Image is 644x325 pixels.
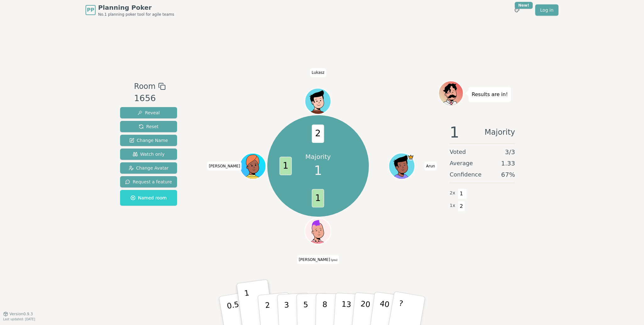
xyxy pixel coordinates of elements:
[120,135,177,146] button: Change Name
[98,3,174,12] span: Planning Poker
[129,165,169,171] span: Change Avatar
[485,125,515,140] span: Majority
[312,189,324,207] span: 1
[98,12,174,17] span: No.1 planning poker tool for agile teams
[120,121,177,132] button: Reset
[120,190,177,206] button: Named room
[330,258,338,261] span: (you)
[9,311,33,317] span: Version 0.9.3
[511,4,523,16] button: New!
[450,125,459,140] span: 1
[314,161,322,180] span: 1
[134,81,155,92] span: Room
[120,162,177,174] button: Change Avatar
[86,3,174,17] a: PPPlanning PokerNo.1 planning poker tool for agile teams
[120,107,177,118] button: Reveal
[3,311,33,317] button: Version0.9.3
[133,151,165,157] span: Watch only
[207,162,242,171] span: Click to change your name
[458,201,465,212] span: 2
[139,123,158,130] span: Reset
[125,179,172,185] span: Request a feature
[408,154,414,160] span: Arun is the host
[450,159,473,168] span: Average
[458,188,465,199] span: 1
[450,190,455,197] span: 2 x
[244,289,253,323] p: 1
[450,170,481,179] span: Confidence
[280,157,292,175] span: 1
[450,148,466,156] span: Voted
[129,137,168,144] span: Change Name
[306,219,330,243] button: Click to change your avatar
[130,195,167,201] span: Named room
[120,176,177,187] button: Request a feature
[425,162,436,171] span: Click to change your name
[515,2,533,9] div: New!
[137,110,160,116] span: Reveal
[501,159,515,168] span: 1.33
[310,68,326,77] span: Click to change your name
[305,152,331,161] p: Majority
[535,4,558,16] a: Log in
[472,90,508,99] p: Results are in!
[450,202,455,209] span: 1 x
[134,92,165,105] div: 1656
[3,317,35,321] span: Last updated: [DATE]
[87,6,94,14] span: PP
[297,255,339,264] span: Click to change your name
[312,125,324,143] span: 2
[501,170,515,179] span: 67 %
[120,149,177,160] button: Watch only
[505,148,515,156] span: 3 / 3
